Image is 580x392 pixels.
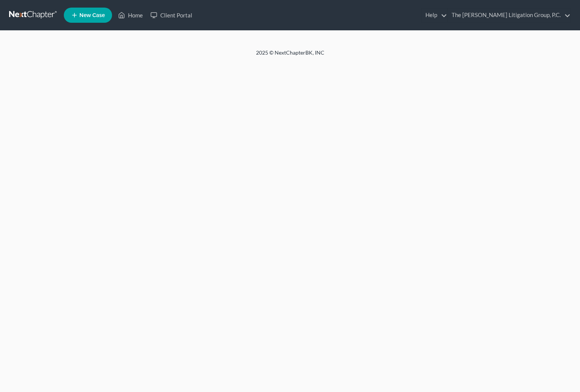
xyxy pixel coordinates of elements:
[114,8,147,22] a: Home
[147,8,196,22] a: Client Portal
[74,49,507,63] div: 2025 © NextChapterBK, INC
[64,8,112,23] new-legal-case-button: New Case
[448,8,571,22] a: The [PERSON_NAME] Litigation Group, P.C.
[422,8,447,22] a: Help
